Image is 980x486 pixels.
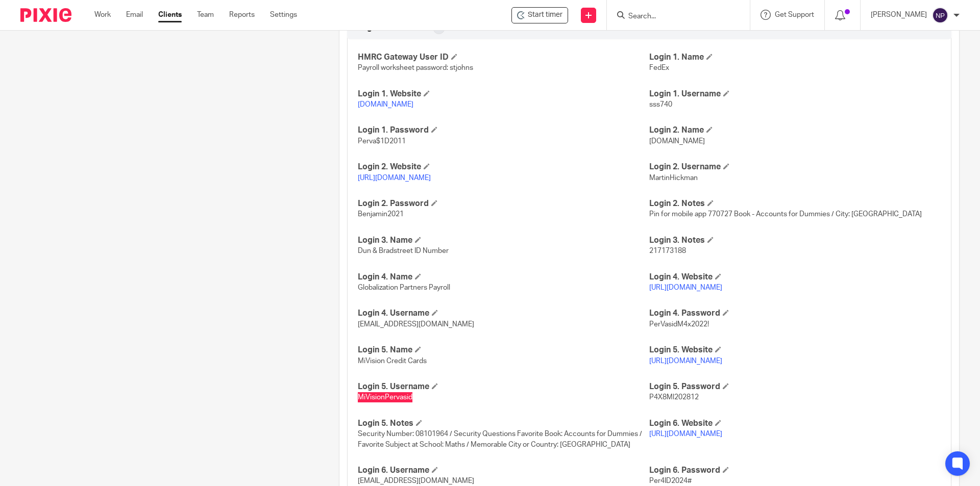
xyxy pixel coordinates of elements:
[358,381,649,392] h4: Login 5. Username
[649,381,941,392] h4: Login 5. Password
[358,235,649,246] h4: Login 3. Name
[158,10,182,20] a: Clients
[649,174,698,182] span: MartinHickman
[358,477,474,484] span: [EMAIL_ADDRESS][DOMAIN_NAME]
[358,284,450,291] span: Globalization Partners Payroll
[20,8,71,22] img: Pixie
[871,10,927,20] p: [PERSON_NAME]
[197,10,214,20] a: Team
[358,272,649,283] h4: Login 4. Name
[358,345,649,355] h4: Login 5. Name
[649,477,692,484] span: Per4ID2024#
[649,64,669,71] span: FedEx
[649,198,941,209] h4: Login 2. Notes
[649,211,922,218] span: Pin for mobile app 770727 Book - Accounts for Dummies / City: [GEOGRAPHIC_DATA]
[649,308,941,319] h4: Login 4. Password
[649,465,941,476] h4: Login 6. Password
[358,64,473,71] span: Payroll worksheet password: stjohns
[358,138,406,145] span: Perva$1D2011
[358,465,649,476] h4: Login 6. Username
[358,211,404,218] span: Benjamin2021
[358,162,649,172] h4: Login 2. Website
[229,10,255,20] a: Reports
[358,101,413,108] a: [DOMAIN_NAME]
[649,52,941,63] h4: Login 1. Name
[511,7,568,23] div: Pervasid Limited
[649,89,941,99] h4: Login 1. Username
[649,345,941,355] h4: Login 5. Website
[270,10,297,20] a: Settings
[649,247,686,254] span: 217173188
[649,138,705,145] span: [DOMAIN_NAME]
[94,10,111,20] a: Work
[649,101,672,108] span: sss740
[358,430,642,448] span: Security Number: 08101964 / Security Questions Favorite Book: Accounts for Dummies / Favorite Sub...
[358,308,649,319] h4: Login 4. Username
[358,357,427,365] span: MiVision Credit Cards
[649,394,699,401] span: P4X8Ml202812
[627,12,719,21] input: Search
[649,162,941,172] h4: Login 2. Username
[649,357,722,365] a: [URL][DOMAIN_NAME]
[126,10,143,20] a: Email
[358,247,449,254] span: Dun & Bradstreet ID Number
[775,11,814,18] span: Get Support
[649,272,941,283] h4: Login 4. Website
[358,125,649,136] h4: Login 1. Password
[358,394,412,401] span: MiVisionPervasid
[649,321,709,328] span: PerVasidM4x2022!
[358,52,649,63] h4: HMRC Gateway User ID
[932,7,948,23] img: svg%3E
[649,418,941,429] h4: Login 6. Website
[649,125,941,136] h4: Login 2. Name
[358,198,649,209] h4: Login 2. Password
[358,174,431,182] a: [URL][DOMAIN_NAME]
[649,430,722,438] a: [URL][DOMAIN_NAME]
[358,89,649,99] h4: Login 1. Website
[649,284,722,291] a: [URL][DOMAIN_NAME]
[358,418,649,429] h4: Login 5. Notes
[528,10,562,20] span: Start timer
[649,235,941,246] h4: Login 3. Notes
[358,321,474,328] span: [EMAIL_ADDRESS][DOMAIN_NAME]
